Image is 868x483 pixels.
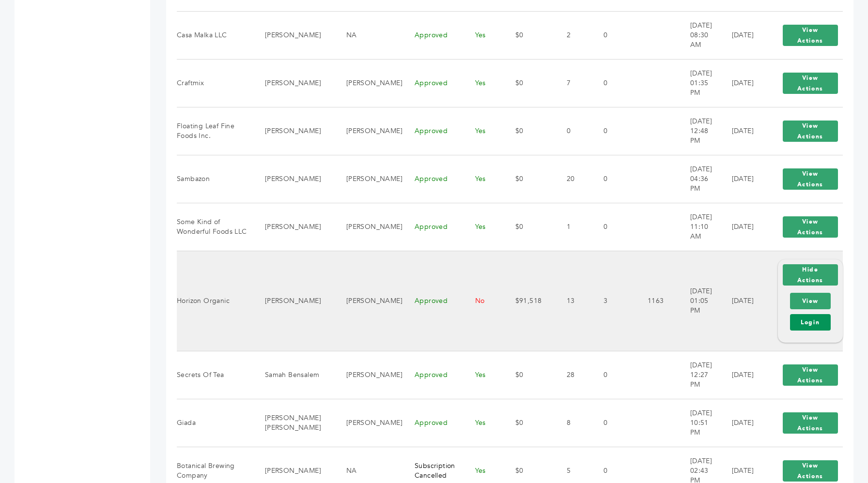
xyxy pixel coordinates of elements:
[555,11,592,59] td: 2
[555,59,592,107] td: 7
[177,203,253,251] td: Some Kind of Wonderful Foods LLC
[503,399,555,447] td: $0
[177,155,253,203] td: Sambazon
[591,11,635,59] td: 0
[555,155,592,203] td: 20
[678,399,720,447] td: [DATE] 10:51 PM
[253,251,334,351] td: [PERSON_NAME]
[253,11,334,59] td: [PERSON_NAME]
[253,399,334,447] td: [PERSON_NAME] [PERSON_NAME]
[678,59,720,107] td: [DATE] 01:35 PM
[253,203,334,251] td: [PERSON_NAME]
[463,11,503,59] td: Yes
[783,264,838,286] button: Hide Actions
[177,11,253,59] td: Casa Malka LLC
[555,251,592,351] td: 13
[783,25,838,46] button: View Actions
[253,155,334,203] td: [PERSON_NAME]
[403,351,463,399] td: Approved
[720,107,766,155] td: [DATE]
[334,59,403,107] td: [PERSON_NAME]
[403,11,463,59] td: Approved
[591,351,635,399] td: 0
[555,203,592,251] td: 1
[253,107,334,155] td: [PERSON_NAME]
[783,364,838,386] button: View Actions
[720,399,766,447] td: [DATE]
[177,399,253,447] td: Giada
[790,314,831,331] a: Login
[403,155,463,203] td: Approved
[591,107,635,155] td: 0
[635,251,678,351] td: 1163
[555,351,592,399] td: 28
[403,251,463,351] td: Approved
[177,107,253,155] td: Floating Leaf Fine Foods Inc.
[783,216,838,238] button: View Actions
[591,59,635,107] td: 0
[720,155,766,203] td: [DATE]
[403,203,463,251] td: Approved
[783,460,838,482] button: View Actions
[177,59,253,107] td: Craftmix
[463,203,503,251] td: Yes
[463,107,503,155] td: Yes
[463,251,503,351] td: No
[591,203,635,251] td: 0
[253,59,334,107] td: [PERSON_NAME]
[503,155,555,203] td: $0
[334,351,403,399] td: [PERSON_NAME]
[177,351,253,399] td: Secrets Of Tea
[463,351,503,399] td: Yes
[678,107,720,155] td: [DATE] 12:48 PM
[503,11,555,59] td: $0
[555,107,592,155] td: 0
[253,351,334,399] td: Samah Bensalem
[720,351,766,399] td: [DATE]
[783,121,838,142] button: View Actions
[463,399,503,447] td: Yes
[720,203,766,251] td: [DATE]
[503,251,555,351] td: $91,518
[334,155,403,203] td: [PERSON_NAME]
[334,399,403,447] td: [PERSON_NAME]
[503,351,555,399] td: $0
[177,251,253,351] td: Horizon Organic
[591,399,635,447] td: 0
[720,11,766,59] td: [DATE]
[403,59,463,107] td: Approved
[720,59,766,107] td: [DATE]
[591,251,635,351] td: 3
[503,107,555,155] td: $0
[678,251,720,351] td: [DATE] 01:05 PM
[334,107,403,155] td: [PERSON_NAME]
[403,107,463,155] td: Approved
[783,412,838,434] button: View Actions
[591,155,635,203] td: 0
[678,11,720,59] td: [DATE] 08:30 AM
[720,251,766,351] td: [DATE]
[334,203,403,251] td: [PERSON_NAME]
[783,73,838,94] button: View Actions
[503,203,555,251] td: $0
[334,11,403,59] td: NA
[678,155,720,203] td: [DATE] 04:36 PM
[463,155,503,203] td: Yes
[783,168,838,190] button: View Actions
[678,351,720,399] td: [DATE] 12:27 PM
[334,251,403,351] td: [PERSON_NAME]
[678,203,720,251] td: [DATE] 11:10 AM
[503,59,555,107] td: $0
[555,399,592,447] td: 8
[790,293,831,309] a: View
[463,59,503,107] td: Yes
[403,399,463,447] td: Approved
